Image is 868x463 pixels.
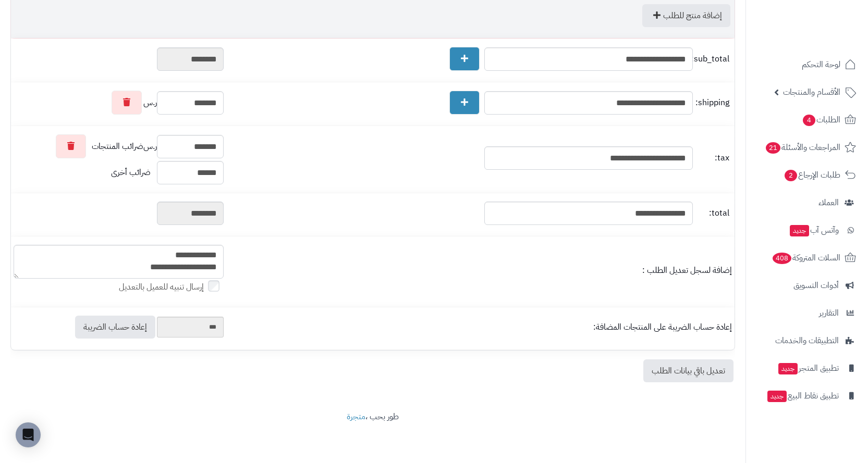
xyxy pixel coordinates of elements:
span: 21 [766,142,780,154]
span: طلبات الإرجاع [784,168,840,182]
a: الطلبات4 [752,107,862,132]
span: ضرائب المنتجات [92,141,143,153]
div: ر.س [14,134,224,158]
label: إرسال تنبيه للعميل بالتعديل [119,281,224,293]
span: جديد [790,225,809,236]
a: وآتس آبجديد [752,218,862,243]
span: shipping: [695,97,729,109]
span: 408 [773,253,791,264]
span: جديد [767,391,787,402]
a: إضافة منتج للطلب [642,4,730,27]
a: طلبات الإرجاع2 [752,162,862,187]
div: إضافة لسجل تعديل الطلب : [229,265,732,277]
a: تطبيق المتجرجديد [752,356,862,381]
a: تطبيق نقاط البيعجديد [752,383,862,408]
span: 4 [803,115,815,126]
span: تطبيق نقاط البيع [766,389,839,403]
div: ر.س [14,91,224,115]
span: أدوات التسويق [793,278,839,293]
span: جديد [778,363,798,374]
span: التقارير [819,306,839,320]
a: تعديل باقي بيانات الطلب [643,359,733,382]
span: لوحة التحكم [802,57,840,72]
span: الأقسام والمنتجات [783,85,840,99]
a: أدوات التسويق [752,273,862,298]
span: العملاء [818,195,839,210]
div: Open Intercom Messenger [16,422,41,447]
span: المراجعات والأسئلة [765,140,840,155]
div: إعادة حساب الضريبة على المنتجات المضافة: [229,321,732,333]
span: تطبيق المتجر [777,361,839,376]
a: لوحة التحكم [752,52,862,77]
span: ضرائب أخرى [111,166,151,179]
a: المراجعات والأسئلة21 [752,135,862,160]
span: tax: [695,152,729,164]
a: التطبيقات والخدمات [752,328,862,353]
span: 2 [785,170,797,181]
span: التطبيقات والخدمات [775,333,839,348]
a: التقارير [752,301,862,326]
a: متجرة [347,410,365,423]
a: السلات المتروكة408 [752,245,862,270]
a: إعادة حساب الضريبة [75,316,155,339]
a: العملاء [752,190,862,215]
span: sub_total: [695,53,729,65]
span: السلات المتروكة [772,251,840,265]
span: total: [695,207,729,219]
span: وآتس آب [789,223,839,237]
input: إرسال تنبيه للعميل بالتعديل [208,280,219,292]
span: الطلبات [802,112,840,127]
